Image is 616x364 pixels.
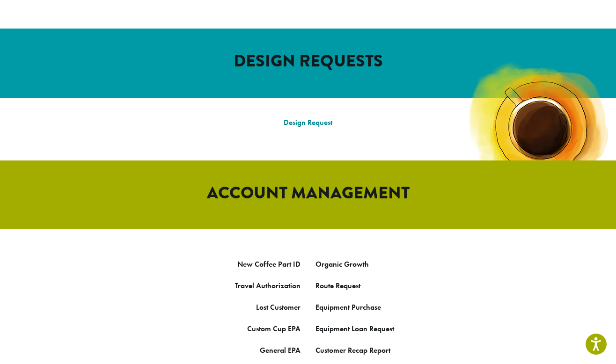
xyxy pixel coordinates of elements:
[260,345,301,355] a: General EPA
[315,302,374,312] a: Equipment Purcha
[41,183,575,203] h2: ACCOUNT MANAGEMENT
[41,51,575,71] h2: DESIGN REQUESTS
[315,259,369,269] a: Organic Growth
[315,281,360,291] a: Route Request
[256,302,301,312] a: Lost Customer
[235,281,301,291] a: Travel Authorization
[237,259,301,269] a: New Coffee Part ID
[315,324,394,334] a: Equipment Loan Request
[247,324,301,334] a: Custom Cup EPA
[374,302,381,312] a: se
[284,117,332,127] a: Design Request
[315,345,390,355] a: Customer Recap Report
